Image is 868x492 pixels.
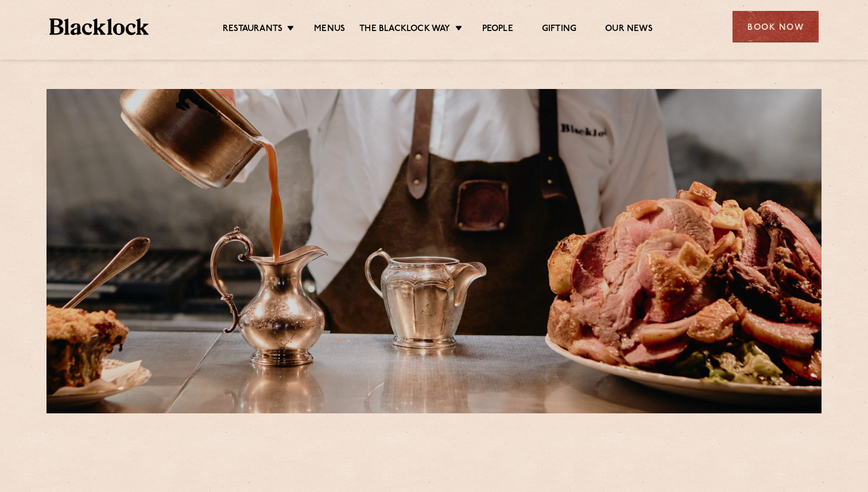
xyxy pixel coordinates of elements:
[605,24,653,36] a: Our News
[359,24,450,36] a: The Blacklock Way
[49,18,149,35] img: BL_Textured_Logo-footer-cropped.svg
[542,24,576,36] a: Gifting
[223,24,282,36] a: Restaurants
[314,24,345,36] a: Menus
[733,11,819,42] div: Book Now
[482,24,513,36] a: People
